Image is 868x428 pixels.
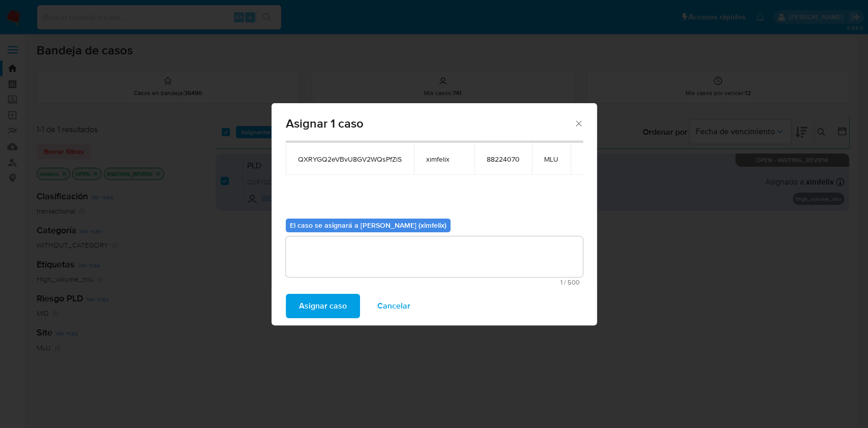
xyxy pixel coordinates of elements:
button: Cancelar [364,294,424,318]
span: ximfelix [426,155,462,164]
button: Cerrar ventana [574,118,583,128]
div: assign-modal [272,103,597,325]
span: MLU [544,155,558,164]
button: Asignar caso [286,294,360,318]
span: Asignar 1 caso [286,117,574,130]
b: El caso se asignará a [PERSON_NAME] (ximfelix) [290,220,446,230]
span: Máximo 500 caracteres [289,279,580,286]
span: Cancelar [377,295,410,317]
span: 88224070 [487,155,520,164]
span: QXRYGQ2eVBvU8GV2WQsPfZiS [298,155,402,164]
span: Asignar caso [299,295,347,317]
